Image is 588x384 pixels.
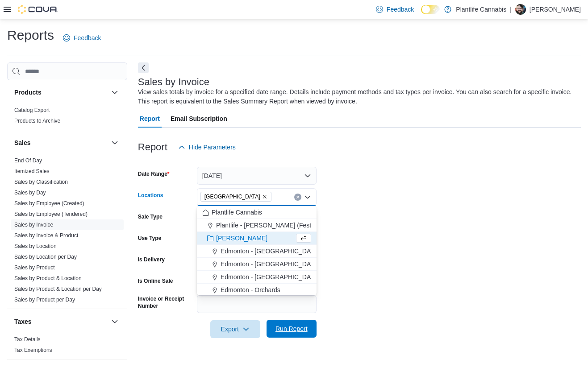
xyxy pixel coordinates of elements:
a: Sales by Employee (Tendered) [14,211,88,217]
h3: Sales [14,138,31,147]
button: Run Report [267,320,317,338]
h3: Products [14,88,42,97]
label: Use Type [138,235,161,242]
span: Sales by Classification [14,178,68,186]
button: Next [138,62,149,73]
span: Plantlife - [PERSON_NAME] (Festival) [216,221,323,230]
a: Feedback [372,0,417,18]
span: [PERSON_NAME] [216,234,267,243]
span: Sales by Location per Day [14,253,77,260]
label: Is Online Sale [138,277,173,285]
button: Hide Parameters [175,138,239,156]
button: [PERSON_NAME] [197,232,317,245]
span: [GEOGRAPHIC_DATA] [204,192,260,201]
img: Cova [18,5,58,14]
span: Feedback [74,33,101,42]
a: Sales by Employee (Created) [14,200,84,206]
span: Sales by Product & Location per Day [14,285,102,293]
button: Sales [109,137,120,148]
a: Sales by Invoice [14,222,53,228]
button: Export [210,320,260,338]
p: | [510,4,512,15]
span: Sales by Location [14,243,57,250]
div: Wesley Lynch [515,4,526,15]
button: [DATE] [197,167,317,185]
span: Sales by Employee (Created) [14,200,84,207]
span: Report [140,110,160,128]
span: Plantlife Cannabis [212,208,262,217]
a: Feedback [59,29,104,47]
a: Sales by Location per Day [14,254,77,260]
span: Edmonton - [GEOGRAPHIC_DATA] [221,273,320,281]
label: Invoice or Receipt Number [138,295,193,310]
input: Dark Mode [421,5,440,14]
span: Products to Archive [14,117,60,124]
div: Products [7,105,127,130]
a: Sales by Product & Location per Day [14,286,102,292]
button: Sales [14,138,108,147]
button: Plantlife - [PERSON_NAME] (Festival) [197,219,317,232]
button: Edmonton - [GEOGRAPHIC_DATA] [197,258,317,271]
span: End Of Day [14,157,42,164]
span: Sales by Employee (Tendered) [14,211,88,218]
span: Itemized Sales [14,168,50,175]
span: Export [216,320,255,338]
a: Sales by Product & Location [14,275,82,281]
button: Taxes [14,317,108,326]
label: Sale Type [138,213,163,220]
h3: Sales by Invoice [138,77,209,87]
a: Sales by Location [14,243,57,249]
div: Taxes [7,334,127,359]
h1: Reports [7,26,54,44]
button: Remove Fort Saskatchewan from selection in this group [262,194,267,199]
button: Products [14,88,108,97]
a: Catalog Export [14,107,50,113]
span: Sales by Product per Day [14,296,75,303]
a: Sales by Invoice & Product [14,232,78,239]
span: Fort Saskatchewan [200,192,271,202]
span: Feedback [387,5,414,14]
span: Tax Exemptions [14,347,52,354]
a: Products to Archive [14,118,60,124]
button: Taxes [109,316,120,327]
a: End Of Day [14,157,42,164]
button: Close list of options [304,194,311,201]
span: Sales by Product [14,264,55,271]
span: Edmonton - [GEOGRAPHIC_DATA] [221,247,320,256]
a: Sales by Classification [14,179,68,185]
h3: Report [138,142,167,153]
p: [PERSON_NAME] [530,4,581,15]
a: Sales by Product [14,264,55,271]
label: Is Delivery [138,256,165,263]
div: Sales [7,155,127,309]
span: Catalog Export [14,107,50,114]
button: Edmonton - [GEOGRAPHIC_DATA] [197,245,317,258]
a: Sales by Day [14,190,46,196]
a: Sales by Product per Day [14,297,75,303]
label: Date Range [138,170,170,178]
span: Sales by Day [14,189,46,196]
span: Sales by Product & Location [14,275,82,282]
button: Plantlife Cannabis [197,206,317,219]
button: Edmonton - Orchards [197,284,317,297]
a: Itemized Sales [14,168,50,174]
button: Products [109,87,120,98]
button: Edmonton - [GEOGRAPHIC_DATA] [197,271,317,284]
span: Edmonton - [GEOGRAPHIC_DATA] [221,260,320,268]
span: Run Report [275,324,308,333]
a: Tax Details [14,336,41,343]
span: Email Subscription [171,110,227,128]
h3: Taxes [14,317,32,326]
label: Locations [138,192,163,199]
span: Edmonton - Orchards [221,285,280,294]
span: Hide Parameters [189,143,236,152]
div: View sales totals by invoice for a specified date range. Details include payment methods and tax ... [138,87,576,106]
p: Plantlife Cannabis [456,4,506,15]
a: Tax Exemptions [14,347,52,353]
button: Clear input [294,194,301,201]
